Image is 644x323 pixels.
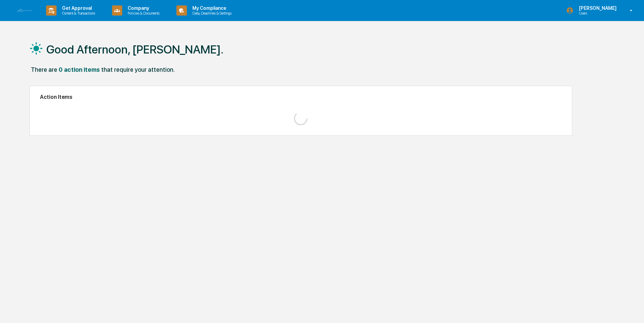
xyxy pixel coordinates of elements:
p: [PERSON_NAME] [574,5,620,11]
p: Content & Transactions [57,11,99,16]
p: Get Approval [57,5,99,11]
div: that require your attention. [101,66,175,73]
p: My Compliance [187,5,235,11]
h1: Good Afternoon, [PERSON_NAME]. [46,43,223,56]
p: Company [122,5,163,11]
p: Data, Deadlines & Settings [187,11,235,16]
p: Users [574,11,620,16]
p: Policies & Documents [122,11,163,16]
h2: Action Items [40,94,562,100]
img: logo [16,9,33,13]
div: There are [31,66,57,73]
div: 0 action items [59,66,100,73]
